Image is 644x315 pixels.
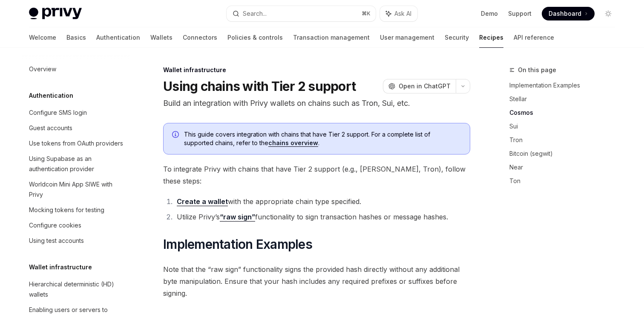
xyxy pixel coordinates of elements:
[445,27,469,48] a: Security
[509,106,622,120] a: Cosmos
[509,133,622,147] a: Tron
[29,179,126,200] div: Worldcoin Mini App SIWE with Privy
[509,92,622,106] a: Stellar
[29,27,56,48] a: Welcome
[177,197,228,206] a: Create a wallet
[380,27,434,48] a: User management
[174,195,470,207] li: with the appropriate chain type specified.
[22,218,131,233] a: Configure cookies
[268,139,318,147] a: chains overview
[29,64,56,74] div: Overview
[509,160,622,174] a: Near
[22,61,131,77] a: Overview
[29,108,87,118] div: Configure SMS login
[479,27,503,48] a: Recipes
[508,9,532,18] a: Support
[514,27,554,48] a: API reference
[509,147,622,160] a: Bitcoin (segwit)
[394,9,411,18] span: Ask AI
[183,27,217,48] a: Connectors
[29,8,82,20] img: light logo
[518,65,556,75] span: On this page
[227,6,376,21] button: Search...⌘K
[362,10,371,17] span: ⌘ K
[29,205,104,215] div: Mocking tokens for testing
[66,27,86,48] a: Basics
[601,7,615,20] button: Toggle dark mode
[383,79,456,93] button: Open in ChatGPT
[29,279,126,300] div: Hierarchical deterministic (HD) wallets
[509,174,622,188] a: Ton
[380,6,417,21] button: Ask AI
[22,120,131,136] a: Guest accounts
[22,177,131,202] a: Worldcoin Mini App SIWE with Privy
[29,123,72,133] div: Guest accounts
[509,79,622,92] a: Implementation Examples
[184,130,461,147] span: This guide covers integration with chains that have Tier 2 support. For a complete list of suppor...
[481,9,498,18] a: Demo
[96,27,140,48] a: Authentication
[29,138,123,149] div: Use tokens from OAuth providers
[163,66,470,74] div: Wallet infrastructure
[163,263,470,299] span: Note that the “raw sign” functionality signs the provided hash directly without any additional by...
[29,154,126,174] div: Using Supabase as an authentication provider
[22,136,131,151] a: Use tokens from OAuth providers
[163,236,312,252] span: Implementation Examples
[22,151,131,177] a: Using Supabase as an authentication provider
[163,97,470,109] p: Build an integration with Privy wallets on chains such as Tron, Sui, etc.
[243,9,267,19] div: Search...
[163,79,356,94] h1: Using chains with Tier 2 support
[227,27,283,48] a: Policies & controls
[293,27,370,48] a: Transaction management
[29,262,92,272] h5: Wallet infrastructure
[509,120,622,133] a: Sui
[29,220,81,230] div: Configure cookies
[163,163,470,187] span: To integrate Privy with chains that have Tier 2 support (e.g., [PERSON_NAME], Tron), follow these...
[29,236,84,246] div: Using test accounts
[174,211,470,223] li: Utilize Privy’s functionality to sign transaction hashes or message hashes.
[399,82,451,90] span: Open in ChatGPT
[549,9,581,18] span: Dashboard
[542,7,595,20] a: Dashboard
[22,233,131,248] a: Using test accounts
[150,27,172,48] a: Wallets
[22,277,131,302] a: Hierarchical deterministic (HD) wallets
[22,202,131,218] a: Mocking tokens for testing
[220,213,255,222] a: “raw sign”
[22,105,131,120] a: Configure SMS login
[172,131,181,140] svg: Info
[29,90,73,101] h5: Authentication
